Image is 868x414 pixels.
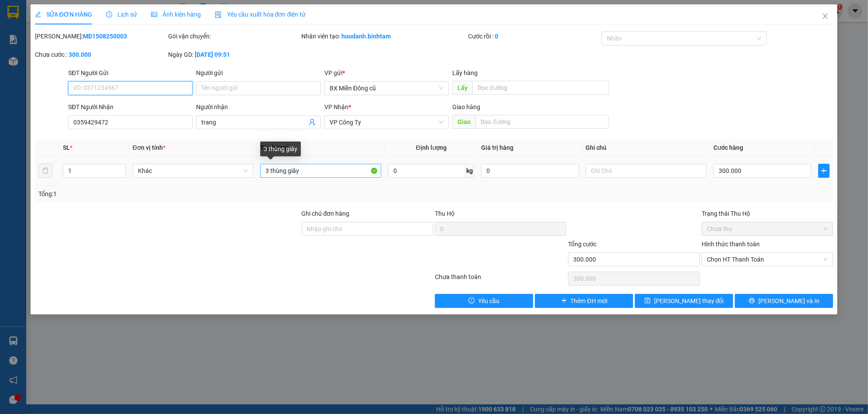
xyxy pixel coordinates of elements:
[215,11,306,18] span: Yêu cầu xuất hóa đơn điện tử
[758,296,820,306] span: [PERSON_NAME] và In
[435,210,455,217] span: Thu Hộ
[309,119,316,126] span: user-add
[35,11,41,17] span: edit
[133,144,165,151] span: Đơn vị tính
[749,297,755,304] span: printer
[35,11,92,18] span: SỬA ĐƠN HÀNG
[69,51,91,58] b: 300.000
[35,50,166,59] div: Chưa cước :
[468,31,599,41] div: Cước rồi :
[582,139,710,156] th: Ghi chú
[468,297,475,304] span: exclamation-circle
[452,103,480,110] span: Giao hàng
[106,11,137,18] span: Lịch sử
[68,68,193,78] div: SĐT Người Gửi
[68,102,193,112] div: SĐT Người Nhận
[215,11,222,18] img: icon
[260,141,301,156] div: 3 thùng giây
[713,144,743,151] span: Cước hàng
[38,164,52,178] button: delete
[822,13,829,20] span: close
[735,294,833,308] button: printer[PERSON_NAME] và In
[151,11,201,18] span: Ảnh kiện hàng
[465,164,474,178] span: kg
[435,294,533,308] button: exclamation-circleYêu cầu
[535,294,633,308] button: plusThêm ĐH mới
[342,33,391,40] b: huudanh.binhtam
[38,189,335,199] div: Tổng: 1
[654,296,724,306] span: [PERSON_NAME] thay đổi
[452,81,472,95] span: Lấy
[330,116,444,129] span: VP Công Ty
[472,81,609,95] input: Dọc đường
[818,164,830,178] button: plus
[707,222,828,235] span: Chưa thu
[702,209,833,218] div: Trạng thái Thu Hộ
[302,222,433,236] input: Ghi chú đơn hàng
[151,11,157,17] span: picture
[302,210,350,217] label: Ghi chú đơn hàng
[138,164,248,177] span: Khác
[481,144,513,151] span: Giá trị hàng
[452,69,478,76] span: Lấy hàng
[478,296,499,306] span: Yêu cầu
[330,82,444,95] span: BX Miền Đông cũ
[644,297,651,304] span: save
[196,68,320,78] div: Người gửi
[302,31,467,41] div: Nhân viên tạo:
[260,164,381,178] input: VD: Bàn, Ghế
[707,253,828,266] span: Chọn HT Thanh Toán
[168,31,300,41] div: Gói vận chuyển:
[495,33,498,40] b: 0
[813,4,837,29] button: Close
[571,296,607,306] span: Thêm ĐH mới
[195,51,230,58] b: [DATE] 09:51
[586,164,707,178] input: Ghi Chú
[434,272,567,287] div: Chưa thanh toán
[324,103,348,110] span: VP Nhận
[702,241,760,248] label: Hình thức thanh toán
[452,115,475,129] span: Giao
[106,11,112,17] span: clock-circle
[819,167,829,174] span: plus
[196,102,320,112] div: Người nhận
[63,144,70,151] span: SL
[83,33,127,40] b: MD1508250003
[324,68,449,78] div: VP gửi
[568,241,596,248] span: Tổng cước
[561,297,567,304] span: plus
[416,144,447,151] span: Định lượng
[635,294,733,308] button: save[PERSON_NAME] thay đổi
[168,50,300,59] div: Ngày GD:
[35,31,166,41] div: [PERSON_NAME]:
[475,115,609,129] input: Dọc đường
